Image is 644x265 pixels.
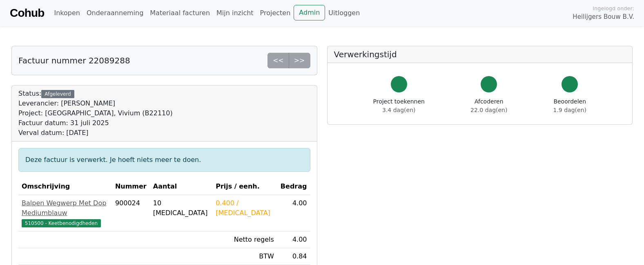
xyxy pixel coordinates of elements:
td: BTW [212,248,277,265]
th: Nummer [112,178,150,195]
span: Ingelogd onder: [593,4,634,12]
a: Cohub [10,3,44,23]
h5: Verwerkingstijd [334,49,626,59]
th: Bedrag [277,178,310,195]
div: Deze factuur is verwerkt. Je hoeft niets meer te doen. [18,148,310,172]
a: Inkopen [51,5,83,21]
a: Uitloggen [325,5,363,21]
td: 4.00 [277,195,310,231]
span: Heilijgers Bouw B.V. [573,12,634,22]
div: Afcoderen [470,97,507,115]
a: Admin [294,5,325,20]
td: Netto regels [212,231,277,248]
div: Verval datum: [DATE] [18,128,173,138]
h5: Factuur nummer 22089288 [18,56,130,65]
div: Leverancier: [PERSON_NAME] [18,99,173,108]
div: Beoordelen [553,97,586,115]
div: Balpen Wegwerp Met Dop Mediumblauw [22,198,109,218]
div: Project: [GEOGRAPHIC_DATA], Vivium (B22110) [18,108,173,118]
span: 22.0 dag(en) [470,107,507,113]
div: Factuur datum: 31 juli 2025 [18,118,173,128]
td: 0.84 [277,248,310,265]
td: 4.00 [277,231,310,248]
td: 900024 [112,195,150,231]
th: Omschrijving [18,178,112,195]
span: 510500 - Keetbenodigdheden [22,219,101,227]
th: Prijs / eenh. [212,178,277,195]
div: 10 [MEDICAL_DATA] [153,198,209,218]
div: Status: [18,89,173,138]
a: Onderaanneming [83,5,147,21]
span: 3.4 dag(en) [382,107,415,113]
span: 1.9 dag(en) [553,107,586,113]
div: Project toekennen [373,97,425,115]
a: Balpen Wegwerp Met Dop Mediumblauw510500 - Keetbenodigdheden [22,198,109,228]
div: Afgeleverd [41,90,74,98]
th: Aantal [150,178,212,195]
a: Mijn inzicht [213,5,257,21]
a: Materiaal facturen [147,5,213,21]
div: 0.400 / [MEDICAL_DATA] [216,198,274,218]
a: Projecten [257,5,294,21]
